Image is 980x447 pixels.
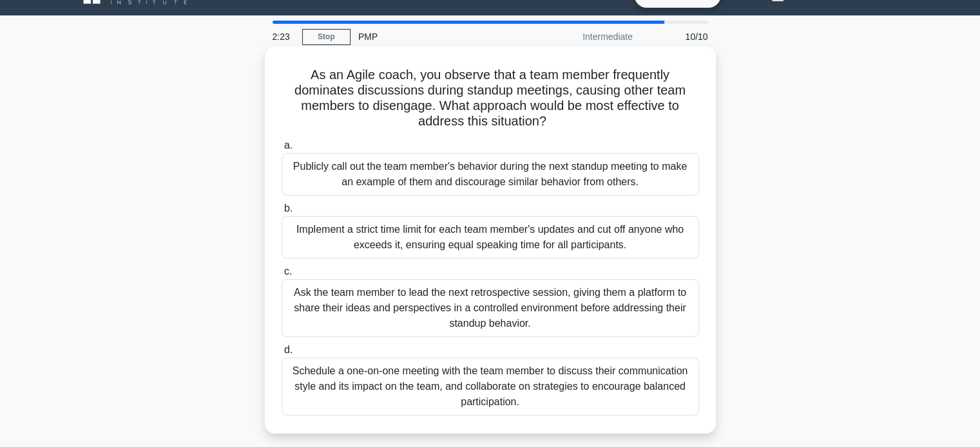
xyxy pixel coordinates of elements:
[351,24,528,50] div: PMP
[282,153,699,196] div: Publicly call out the team member's behavior during the next standup meeting to make an example o...
[282,216,699,259] div: Implement a strict time limit for each team member's updates and cut off anyone who exceeds it, e...
[284,344,293,355] span: d.
[284,140,293,151] span: a.
[284,266,292,277] span: c.
[528,24,640,50] div: Intermediate
[282,358,699,415] div: Schedule a one-on-one meeting with the team member to discuss their communication style and its i...
[640,24,716,50] div: 10/10
[265,24,302,50] div: 2:23
[302,29,351,45] a: Stop
[280,67,700,130] h5: As an Agile coach, you observe that a team member frequently dominates discussions during standup...
[284,203,293,214] span: b.
[282,279,699,337] div: Ask the team member to lead the next retrospective session, giving them a platform to share their...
